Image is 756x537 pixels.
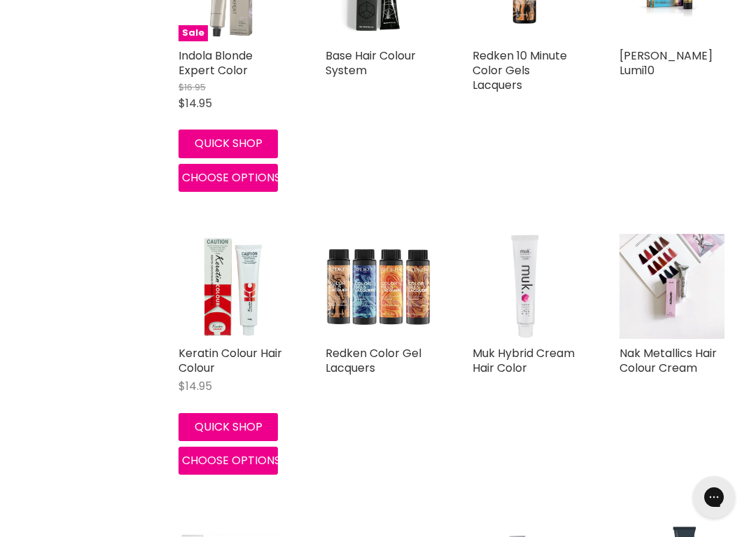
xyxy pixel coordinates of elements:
img: Redken Color Gel Lacquers [325,234,430,339]
button: Quick shop [178,413,278,441]
button: Quick shop [178,130,278,158]
button: Choose options [178,447,278,475]
img: Nak Metallics Hair Colour Cream [619,234,724,339]
a: Muk Hybrid Cream Hair Color [472,345,575,376]
a: Indola Blonde Expert Color [178,48,253,78]
span: Choose options [182,452,281,468]
a: Redken 10 Minute Color Gels Lacquers [472,48,567,93]
span: Sale [178,25,208,41]
iframe: Gorgias live chat messenger [686,471,742,523]
a: Muk Hybrid Cream Hair Color [472,234,577,339]
a: Redken Color Gel Lacquers [325,345,421,376]
a: Base Hair Colour System [325,48,416,78]
span: $14.95 [178,378,212,394]
img: Muk Hybrid Cream Hair Color [481,234,568,339]
a: Nak Metallics Hair Colour Cream [619,345,717,376]
span: Choose options [182,169,281,186]
a: Keratin Colour Hair Colour [178,345,282,376]
button: Choose options [178,164,278,192]
a: [PERSON_NAME] Lumi10 [619,48,713,78]
span: $14.95 [178,95,212,111]
img: Keratin Colour Hair Colour [178,234,283,339]
span: $16.95 [178,81,206,94]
